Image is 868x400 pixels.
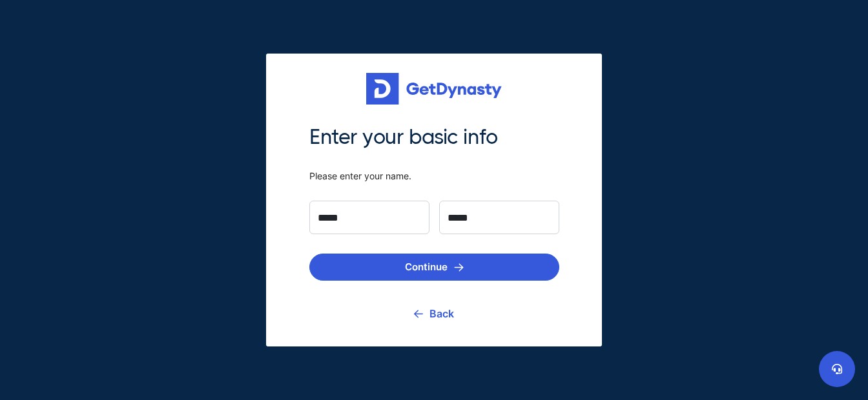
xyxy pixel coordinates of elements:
img: Get started for free with Dynasty Trust Company [366,73,502,105]
span: Please enter your name. [309,170,559,182]
a: Back [414,297,454,330]
img: go back icon [414,310,423,318]
span: Enter your basic info [309,124,559,151]
button: Continue [309,254,559,281]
